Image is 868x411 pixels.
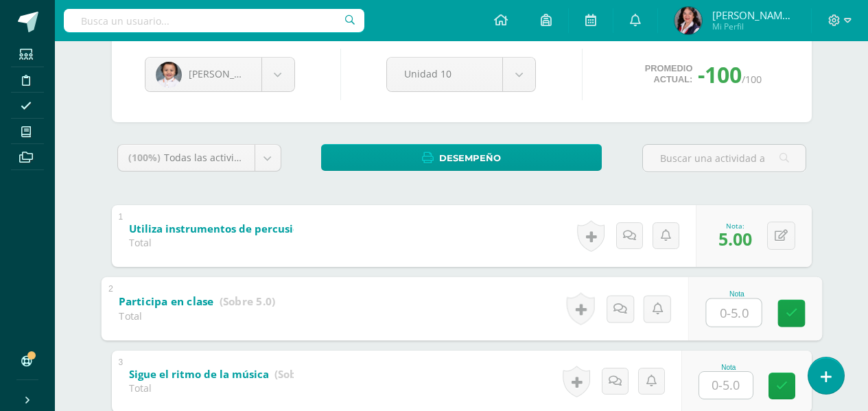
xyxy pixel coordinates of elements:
[718,221,752,231] div: Nota:
[145,58,294,91] a: [PERSON_NAME]
[699,372,753,399] input: 0-5.0
[274,367,329,381] strong: (Sobre 5.0)
[712,8,795,22] span: [PERSON_NAME] [GEOGRAPHIC_DATA]
[645,63,693,85] span: Promedio actual:
[118,145,281,171] a: (100%)Todas las actividades de esta unidad
[119,290,275,312] a: Participa en clase (Sobre 5.0)
[404,58,485,90] span: Unidad 10
[387,58,535,91] a: Unidad 10
[675,7,702,34] img: 6266c091eaef7c21b1e3e87b6cf20875.png
[164,151,334,164] span: Todas las actividades de esta unidad
[643,145,806,172] input: Buscar una actividad aquí...
[129,367,269,381] b: Sigue el ritmo de la música
[156,62,182,88] img: 68f6bee1ee37049e555adc3f6a36bd7a.png
[698,60,742,89] span: -100
[742,73,762,86] span: /100
[712,21,795,32] span: Mi Perfil
[119,294,213,308] b: Participa en clase
[705,290,768,298] div: Nota
[129,364,329,386] a: Sigue el ritmo de la música (Sobre 5.0)
[321,144,602,171] a: Desempeño
[129,236,294,249] div: Total
[439,145,501,171] span: Desempeño
[699,364,759,371] div: Nota
[718,227,752,250] span: 5.00
[189,67,266,80] span: [PERSON_NAME]
[129,218,366,240] a: Utiliza instrumentos de percusión
[64,9,364,32] input: Busca un usuario...
[219,294,274,308] strong: (Sobre 5.0)
[119,309,275,322] div: Total
[128,151,161,164] span: (100%)
[706,298,761,326] input: 0-5.0
[129,381,294,395] div: Total
[129,222,306,235] b: Utiliza instrumentos de percusión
